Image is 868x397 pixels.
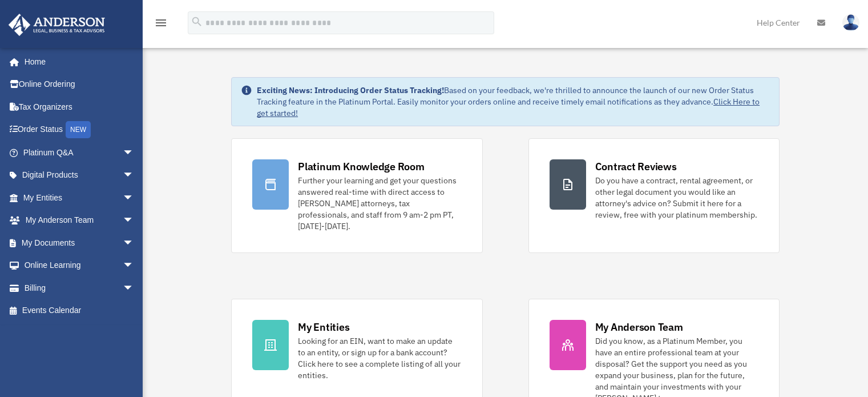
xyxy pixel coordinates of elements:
a: Platinum Q&Aarrow_drop_down [8,141,151,164]
a: Contract Reviews Do you have a contract, rental agreement, or other legal document you would like... [528,138,780,253]
a: Events Calendar [8,299,151,322]
a: Billingarrow_drop_down [8,276,151,299]
a: Home [8,50,146,73]
i: menu [154,16,168,30]
div: Further your learning and get your questions answered real-time with direct access to [PERSON_NAM... [298,175,461,232]
div: My Entities [298,320,349,334]
div: Platinum Knowledge Room [298,159,425,174]
span: arrow_drop_down [123,186,146,210]
div: Based on your feedback, we're thrilled to announce the launch of our new Order Status Tracking fe... [257,85,770,119]
a: Platinum Knowledge Room Further your learning and get your questions answered real-time with dire... [231,138,482,253]
a: menu [154,20,168,30]
a: My Anderson Teamarrow_drop_down [8,209,151,232]
img: Anderson Advisors Platinum Portal [5,14,108,36]
a: My Documentsarrow_drop_down [8,231,151,254]
div: My Anderson Team [595,320,683,334]
a: Tax Organizers [8,95,151,118]
i: search [191,15,203,28]
div: NEW [66,121,91,138]
a: Order StatusNEW [8,118,151,142]
a: Digital Productsarrow_drop_down [8,164,151,187]
span: arrow_drop_down [123,231,146,255]
a: Online Ordering [8,73,151,96]
span: arrow_drop_down [123,209,146,232]
div: Do you have a contract, rental agreement, or other legal document you would like an attorney's ad... [595,175,758,220]
a: Click Here to get started! [257,97,760,118]
span: arrow_drop_down [123,254,146,278]
span: arrow_drop_down [123,276,146,300]
div: Looking for an EIN, want to make an update to an entity, or sign up for a bank account? Click her... [298,335,461,381]
a: My Entitiesarrow_drop_down [8,186,151,209]
span: arrow_drop_down [123,141,146,165]
strong: Exciting News: Introducing Order Status Tracking! [257,85,444,95]
a: Online Learningarrow_drop_down [8,254,151,277]
span: arrow_drop_down [123,164,146,187]
img: User Pic [842,14,859,31]
div: Contract Reviews [595,159,677,174]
